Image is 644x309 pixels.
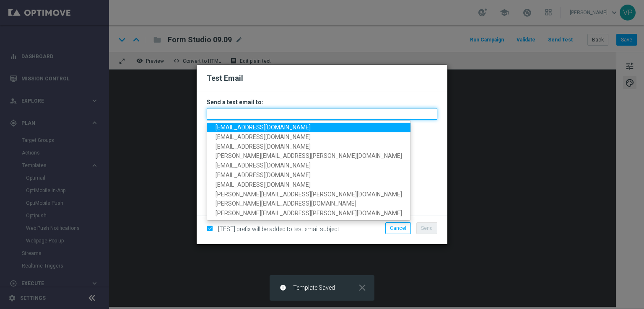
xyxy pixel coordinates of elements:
span: [EMAIL_ADDRESS][DOMAIN_NAME] [216,162,311,169]
button: Send [416,222,437,234]
a: [PERSON_NAME][EMAIL_ADDRESS][PERSON_NAME][DOMAIN_NAME] [207,209,410,218]
a: [EMAIL_ADDRESS][DOMAIN_NAME] [207,170,410,180]
span: Send [421,225,433,231]
span: [PERSON_NAME][EMAIL_ADDRESS][PERSON_NAME][DOMAIN_NAME] [216,191,402,197]
span: [EMAIL_ADDRESS][DOMAIN_NAME] [216,143,311,149]
a: [EMAIL_ADDRESS][DOMAIN_NAME] [207,123,410,132]
a: [EMAIL_ADDRESS][DOMAIN_NAME] [207,161,410,170]
button: close [356,284,368,291]
button: Cancel [385,222,411,234]
h3: Send a test email to: [207,98,437,106]
a: [PERSON_NAME][EMAIL_ADDRESS][PERSON_NAME][DOMAIN_NAME] [207,151,410,161]
a: [PERSON_NAME][EMAIL_ADDRESS][PERSON_NAME][DOMAIN_NAME] [207,189,410,199]
span: [EMAIL_ADDRESS][DOMAIN_NAME] [216,172,311,178]
a: [EMAIL_ADDRESS][DOMAIN_NAME] [207,142,410,151]
i: close [357,282,368,293]
span: [PERSON_NAME][EMAIL_ADDRESS][PERSON_NAME][DOMAIN_NAME] [216,210,402,216]
a: [PERSON_NAME][EMAIL_ADDRESS][DOMAIN_NAME] [207,199,410,209]
span: [TEST] prefix will be added to test email subject [218,226,339,232]
span: [PERSON_NAME][EMAIL_ADDRESS][DOMAIN_NAME] [216,200,356,207]
span: [EMAIL_ADDRESS][DOMAIN_NAME] [216,134,311,140]
h2: Test Email [207,73,437,83]
a: [EMAIL_ADDRESS][DOMAIN_NAME] [207,180,410,190]
i: info [280,284,286,291]
span: [PERSON_NAME][EMAIL_ADDRESS][PERSON_NAME][DOMAIN_NAME] [216,152,402,159]
a: [EMAIL_ADDRESS][DOMAIN_NAME] [207,132,410,142]
span: [EMAIL_ADDRESS][DOMAIN_NAME] [216,181,311,188]
span: [EMAIL_ADDRESS][DOMAIN_NAME] [216,124,311,131]
span: Template Saved [293,284,335,291]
